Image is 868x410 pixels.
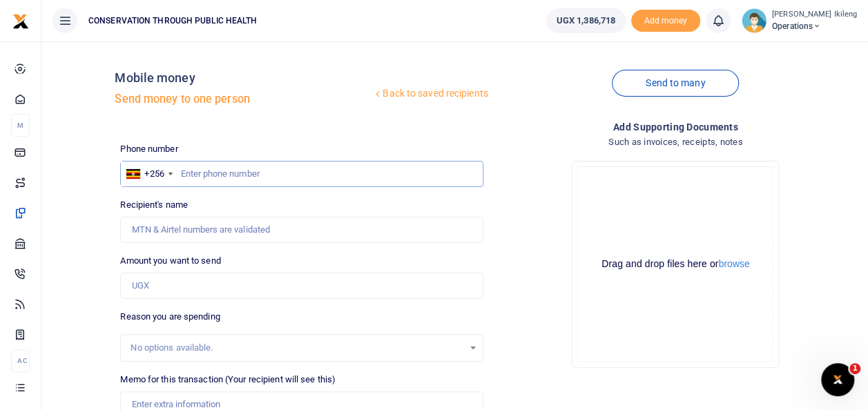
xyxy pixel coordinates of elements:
input: MTN & Airtel numbers are validated [120,217,483,243]
a: profile-user [PERSON_NAME] Ikileng Operations [742,8,857,33]
span: Add money [631,10,700,32]
div: +256 [144,167,164,181]
input: Enter phone number [120,161,483,187]
a: UGX 1,386,718 [546,8,626,33]
a: Send to many [612,70,739,97]
img: profile-user [742,8,766,33]
a: Add money [631,14,700,25]
span: UGX 1,386,718 [557,14,615,28]
input: UGX [120,273,483,299]
img: logo-small [12,13,29,30]
button: browse [718,259,749,269]
li: Ac [11,349,30,372]
label: Phone number [120,142,177,156]
div: File Uploader [572,161,779,368]
li: M [11,114,30,137]
li: Toup your wallet [631,10,700,32]
label: Memo for this transaction (Your recipient will see this) [120,373,336,387]
span: 1 [849,363,860,374]
small: [PERSON_NAME] Ikileng [772,9,857,21]
div: No options available. [131,341,463,355]
h5: Send money to one person [115,92,372,106]
span: Operations [772,20,857,32]
h4: Add supporting Documents [494,119,857,135]
div: Drag and drop files here or [578,257,773,271]
div: Uganda: +256 [121,162,176,186]
iframe: Intercom live chat [821,363,854,396]
label: Recipient's name [120,198,188,212]
h4: Such as invoices, receipts, notes [494,135,857,150]
a: Back to saved recipients [372,81,489,106]
label: Amount you want to send [120,254,220,268]
label: Reason you are spending [120,310,220,324]
li: Wallet ballance [541,8,631,33]
a: logo-small logo-large logo-large [12,15,29,26]
h4: Mobile money [115,70,372,86]
span: CONSERVATION THROUGH PUBLIC HEALTH [83,14,262,27]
